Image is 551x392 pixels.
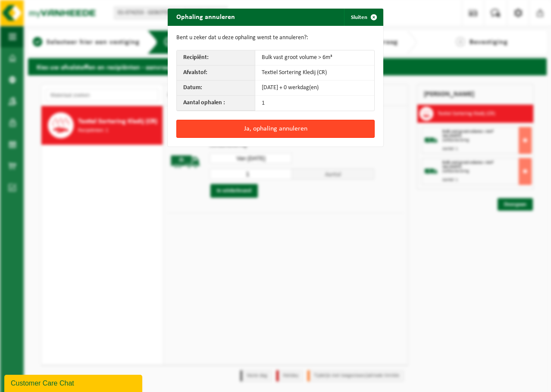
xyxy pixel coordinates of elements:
iframe: chat widget [4,373,144,392]
th: Afvalstof: [177,65,255,81]
p: Bent u zeker dat u deze ophaling wenst te annuleren?: [176,34,375,41]
h2: Ophaling annuleren [168,9,244,25]
th: Datum: [177,81,255,96]
td: Textiel Sortering Kledij (CR) [255,65,374,81]
td: [DATE] + 0 werkdag(en) [255,81,374,96]
th: Aantal ophalen : [177,96,255,111]
button: Sluiten [344,9,382,26]
td: 1 [255,96,374,111]
th: Recipiënt: [177,50,255,65]
button: Ja, ophaling annuleren [176,120,375,138]
td: Bulk vast groot volume > 6m³ [255,50,374,65]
